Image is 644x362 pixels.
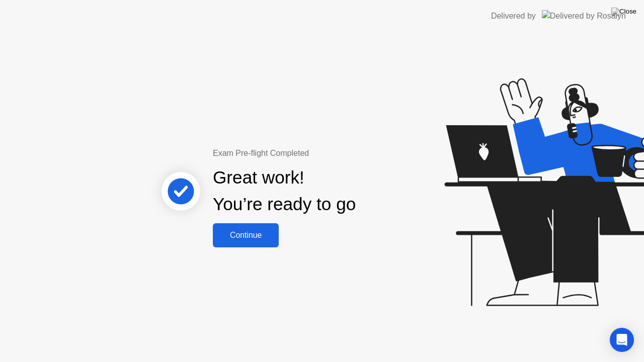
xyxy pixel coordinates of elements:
div: Open Intercom Messenger [610,328,634,352]
div: Great work! You’re ready to go [213,164,356,218]
button: Continue [213,223,279,247]
img: Close [611,8,636,16]
div: Exam Pre-flight Completed [213,147,421,159]
img: Delivered by Rosalyn [542,10,626,22]
div: Delivered by [491,10,536,22]
div: Continue [216,231,276,240]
